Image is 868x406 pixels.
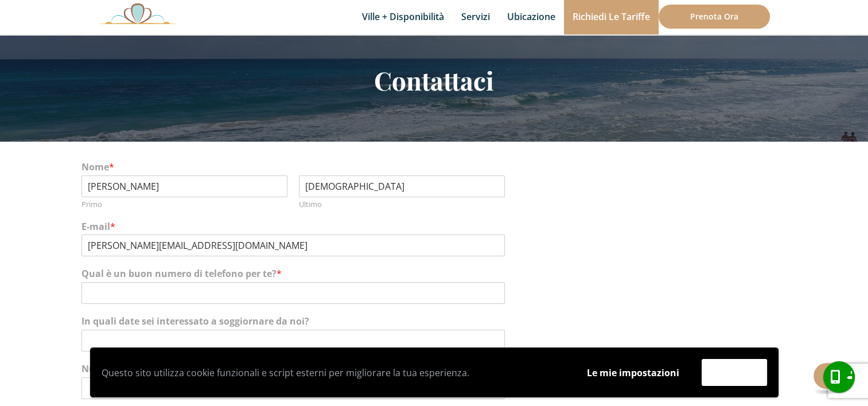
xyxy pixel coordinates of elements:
[99,3,177,24] img: Awesome Logo
[81,161,109,173] font: Nome
[702,359,767,386] button: Accettare
[299,200,505,209] label: Ultimo
[81,267,277,280] font: Qual è un buon numero di telefono per te?
[81,200,287,209] label: Primo
[81,220,110,233] font: E-mail
[81,315,787,327] label: In quali date sei interessato a soggiornare da noi?
[826,364,852,390] i: chiamare
[102,364,565,381] p: Questo sito utilizza cookie funzionali e script esterni per migliorare la tua esperienza.
[99,65,770,95] h2: Contattaci
[823,361,855,393] a: chiamare
[659,5,770,29] a: Prenota Ora
[576,360,690,386] button: Le mie impostazioni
